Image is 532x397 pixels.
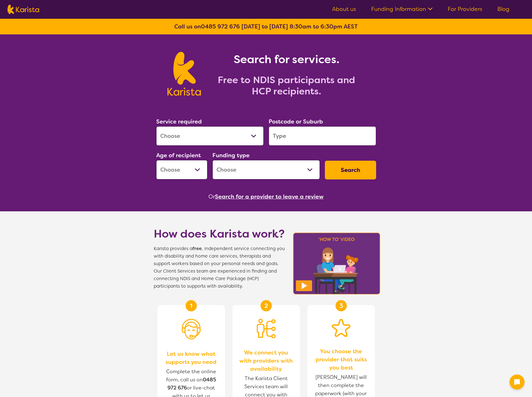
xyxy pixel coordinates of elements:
[154,226,285,241] h1: How does Karista work?
[182,319,201,339] img: Person with headset icon
[332,5,356,13] a: About us
[186,300,197,311] div: 1
[269,126,376,146] input: Type
[201,23,240,30] a: 0485 972 676
[208,192,215,201] span: Or
[212,152,250,159] label: Funding type
[208,52,365,67] h1: Search for services.
[257,319,276,338] img: Person being matched to services icon
[314,347,369,372] span: You choose the provider that suits you best
[7,5,39,14] img: Karista logo
[336,300,347,311] div: 3
[156,118,202,125] label: Service required
[497,5,510,13] a: Blog
[167,52,201,96] img: Karista logo
[239,349,294,373] span: We connect you with providers with availability
[154,245,285,290] span: Karista provides a , independent service connecting you with disability and home care services, t...
[192,246,202,252] b: free
[156,152,201,159] label: Age of recipient
[174,23,358,30] b: Call us on [DATE] to [DATE] 8:30am to 6:30pm AEST
[269,118,323,125] label: Postcode or Suburb
[332,319,351,337] img: Star icon
[291,231,382,296] img: Karista video
[208,74,365,97] h2: Free to NDIS participants and HCP recipients.
[164,350,219,366] span: Let us know what supports you need
[371,5,433,13] a: Funding Information
[261,300,272,311] div: 2
[325,161,376,179] button: Search
[448,5,482,13] a: For Providers
[215,192,324,201] button: Search for a provider to leave a review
